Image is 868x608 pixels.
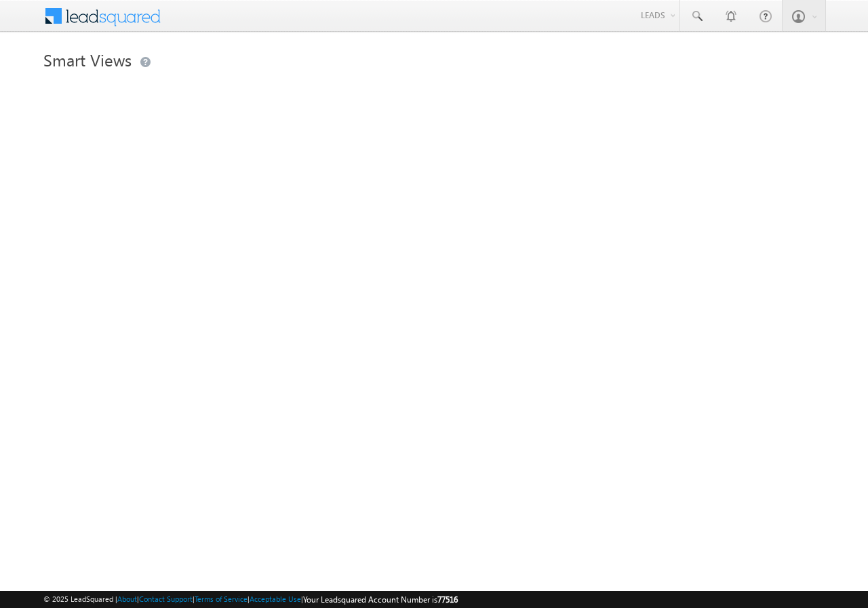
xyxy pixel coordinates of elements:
[43,593,458,606] span: © 2025 LeadSquared | | | | |
[303,594,458,605] span: Your Leadsquared Account Number is
[139,594,193,603] a: Contact Support
[250,594,301,603] a: Acceptable Use
[43,49,132,70] span: Smart Views
[437,594,458,605] span: 77516
[117,594,137,603] a: About
[195,594,248,603] a: Terms of Service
